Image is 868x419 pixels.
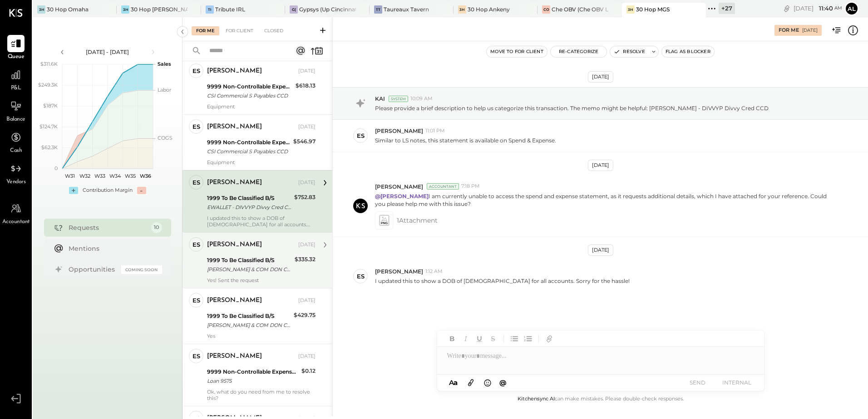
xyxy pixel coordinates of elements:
div: [PERSON_NAME] [207,240,262,249]
p: Similar to LS notes, this statement is available on Spend & Expense. [375,136,556,144]
div: Contribution Margin [83,187,133,194]
div: $546.97 [293,137,316,146]
text: W36 [139,173,151,179]
span: P&L [11,84,21,93]
div: ES [192,122,200,131]
div: I updated this to show a DOB of [DEMOGRAPHIC_DATA] for all accounts. Sorry for the hassle! [207,215,316,228]
div: [DATE] [298,297,316,304]
div: Equipment [207,159,316,166]
div: CO [542,5,550,14]
div: G( [290,5,298,14]
span: @ [499,378,507,387]
div: ES [192,67,200,75]
div: Opportunities [69,265,117,274]
div: 3H [626,5,635,14]
div: TI [206,5,214,14]
span: Vendors [6,178,26,186]
div: 9999 Non-Controllable Expenses:Other Income and Expenses:To Be Classified P&L [207,82,293,91]
a: Vendors [0,160,31,186]
a: Balance [0,97,31,124]
div: [DATE] [298,179,316,186]
div: [DATE] [588,160,613,171]
span: Cash [10,147,22,155]
div: $335.32 [295,255,316,264]
div: [DATE] [802,27,818,34]
div: [DATE] [298,353,316,360]
div: ES [192,296,200,305]
div: 3H [37,5,45,14]
div: System [389,96,408,102]
div: For Client [221,26,258,35]
div: Accountant [427,183,459,190]
div: 30 Hop MGS [636,5,670,13]
div: Closed [260,26,288,35]
text: W31 [64,173,74,179]
a: Queue [0,35,31,61]
button: Move to for client [487,46,547,57]
button: Unordered List [508,333,520,345]
div: $618.13 [296,81,316,90]
div: [PERSON_NAME] & COM DON CCD [207,321,291,330]
button: Ordered List [522,333,534,345]
text: W32 [79,173,90,179]
div: ES [192,352,200,361]
div: $752.83 [294,193,316,202]
text: $311.6K [40,61,58,67]
span: [PERSON_NAME] [375,127,423,135]
text: COGS [158,135,173,141]
div: Requests [69,223,147,232]
div: $0.12 [301,366,316,375]
div: $429.75 [294,311,316,320]
div: For Me [192,26,219,35]
button: Flag as Blocker [662,46,714,57]
button: Al [844,1,859,16]
div: 1999 To Be Classified B/S [207,256,292,265]
span: 7:18 PM [461,183,480,190]
div: Gypsys (Up Cincinnati LLC) - Ignite [299,5,355,13]
text: $249.3K [38,82,58,88]
strong: @[PERSON_NAME] [375,193,429,200]
a: Cash [0,129,31,155]
span: Accountant [2,218,30,226]
button: Re-Categorize [551,46,607,57]
span: 11:01 PM [425,127,445,135]
button: Add URL [543,333,555,345]
div: TT [374,5,382,14]
div: copy link [782,4,791,13]
p: I updated this to show a DOB of [DEMOGRAPHIC_DATA] for all accounts. Sorry for the hassle! [375,277,630,285]
button: Bold [446,333,458,345]
div: [PERSON_NAME] [207,352,262,361]
span: Balance [6,116,25,124]
div: [DATE] [298,68,316,75]
div: 9999 Non-Controllable Expenses:Other Income and Expenses:To Be Classified P&L [207,367,299,376]
div: Equipment [207,103,316,110]
div: Taureaux Tavern [384,5,429,13]
div: 1999 To Be Classified B/S [207,194,291,203]
div: EWALLET - DIVVYP Divvy Cred CCD [207,203,291,212]
div: 1999 To Be Classified B/S [207,312,291,321]
div: CSI Commercial S Payables CCD [207,147,291,156]
div: 10 [151,222,162,233]
button: SEND [680,376,716,389]
div: 3H [121,5,129,14]
button: Underline [473,333,485,345]
div: [PERSON_NAME] & COM DON CCD [207,265,292,274]
a: Accountant [0,200,31,226]
div: 30 Hop Omaha [47,5,89,13]
div: [PERSON_NAME] [207,178,262,187]
p: I am currently unable to access the spend and expense statement, as it requests additional detail... [375,192,837,208]
div: Yes [207,333,316,339]
span: a [454,378,458,387]
text: $124.7K [39,123,58,130]
span: [PERSON_NAME] [375,183,423,190]
button: @ [497,377,509,388]
text: $187K [43,102,58,109]
div: 9999 Non-Controllable Expenses:Other Income and Expenses:To Be Classified P&L [207,138,291,147]
text: W34 [109,173,121,179]
a: P&L [0,66,31,93]
div: Yes! Sent the request [207,277,316,283]
div: + [69,187,78,194]
span: [PERSON_NAME] [375,268,423,275]
span: 1 Attachment [397,211,438,229]
div: - [137,187,146,194]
